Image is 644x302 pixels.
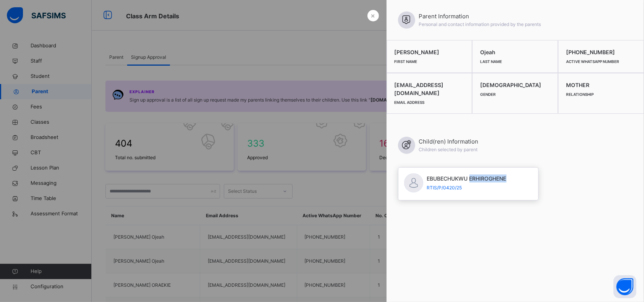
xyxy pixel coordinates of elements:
span: × [371,10,375,21]
span: First Name [395,59,417,64]
span: Active WhatsApp Number [566,59,619,64]
button: Open asap [613,275,636,298]
span: Children selected by parent [419,147,478,152]
span: MOTHER [566,81,636,89]
span: RTIS/P/0420/25 [427,184,506,191]
span: EBUBECHUKWU ERHIROGHENE [427,174,506,182]
span: Last Name [480,59,502,64]
span: [PERSON_NAME] [395,48,464,56]
span: Parent Information [419,12,541,21]
span: Relationship [566,92,594,97]
span: [EMAIL_ADDRESS][DOMAIN_NAME] [395,81,464,97]
span: Ojeah [480,48,550,56]
span: Personal and contact information provided by the parents [419,21,541,27]
span: Gender [480,92,496,97]
span: Child(ren) Information [419,137,479,146]
span: [PHONE_NUMBER] [566,48,636,56]
span: [DEMOGRAPHIC_DATA] [480,81,550,89]
span: Email Address [395,100,425,105]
